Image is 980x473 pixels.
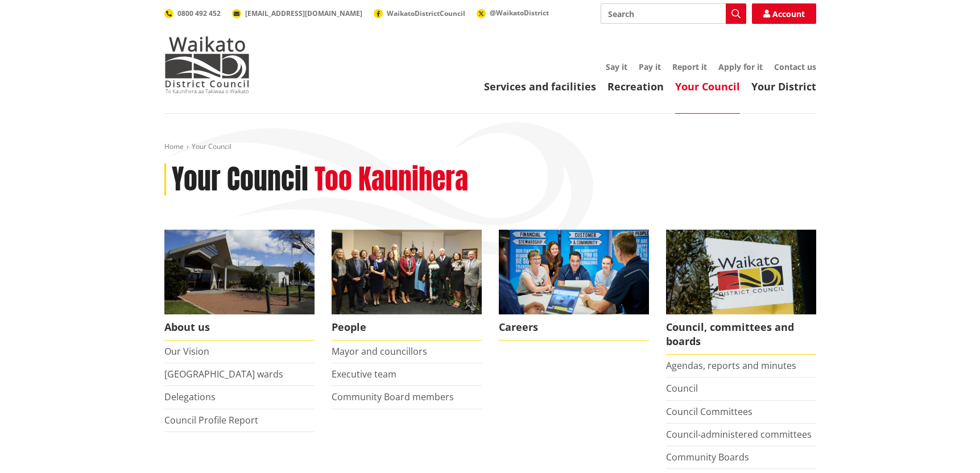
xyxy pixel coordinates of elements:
[164,230,315,341] a: WDC Building 0015 About us
[232,9,362,18] a: [EMAIL_ADDRESS][DOMAIN_NAME]
[499,314,649,341] span: Careers
[774,61,816,72] a: Contact us
[606,61,627,72] a: Say it
[332,314,482,341] span: People
[666,230,816,355] a: Waikato-District-Council-sign Council, committees and boards
[374,9,465,18] a: WaikatoDistrictCouncil
[672,61,707,72] a: Report it
[315,163,468,196] h2: Too Kaunihera
[666,451,749,463] a: Community Boards
[332,345,427,358] a: Mayor and councillors
[666,230,816,314] img: Waikato-District-Council-sign
[499,230,649,341] a: Careers
[332,368,396,380] a: Executive team
[192,142,231,151] span: Your Council
[332,230,482,341] a: 2022 Council People
[332,391,454,403] a: Community Board members
[164,368,283,380] a: [GEOGRAPHIC_DATA] wards
[601,3,746,24] input: Search input
[164,142,184,151] a: Home
[477,8,549,18] a: @WaikatoDistrict
[751,80,816,93] a: Your District
[332,230,482,314] img: 2022 Council
[164,414,258,426] a: Council Profile Report
[666,428,812,441] a: Council-administered committees
[164,345,209,358] a: Our Vision
[164,142,816,152] nav: breadcrumb
[245,9,362,18] span: [EMAIL_ADDRESS][DOMAIN_NAME]
[499,230,649,314] img: Office staff in meeting - Career page
[607,80,664,93] a: Recreation
[666,314,816,355] span: Council, committees and boards
[172,163,308,196] h1: Your Council
[387,9,465,18] span: WaikatoDistrictCouncil
[177,9,221,18] span: 0800 492 452
[164,9,221,18] a: 0800 492 452
[675,80,740,93] a: Your Council
[666,359,796,372] a: Agendas, reports and minutes
[752,3,816,24] a: Account
[718,61,763,72] a: Apply for it
[164,230,315,314] img: WDC Building 0015
[639,61,661,72] a: Pay it
[164,391,216,403] a: Delegations
[666,382,698,395] a: Council
[484,80,596,93] a: Services and facilities
[164,36,250,93] img: Waikato District Council - Te Kaunihera aa Takiwaa o Waikato
[666,405,752,418] a: Council Committees
[164,314,315,341] span: About us
[490,8,549,18] span: @WaikatoDistrict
